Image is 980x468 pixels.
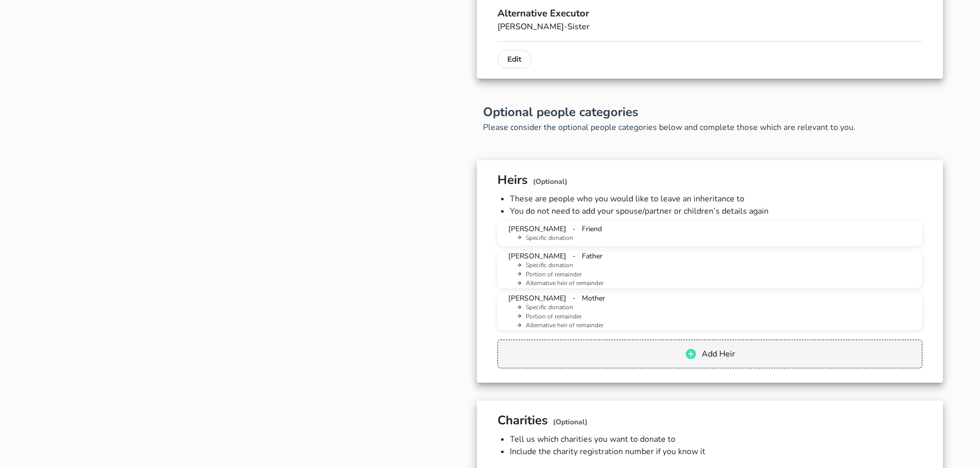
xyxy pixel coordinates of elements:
[508,251,566,261] span: [PERSON_NAME]
[510,193,922,205] li: These are people who you would like to leave an inheritance to
[582,224,602,234] span: Friend
[483,103,937,121] h2: Optional people categories
[573,293,576,303] span: -
[510,433,922,445] li: Tell us which charities you want to donate to
[497,340,922,368] button: Add Heir
[507,53,522,65] p: Edit
[528,177,567,186] span: (Optional)
[564,21,567,32] span: -
[510,205,922,217] li: You do not need to add your spouse/partner or children’s details again
[508,293,566,303] span: [PERSON_NAME]
[582,251,602,261] span: Father
[548,417,587,427] span: (Optional)
[514,261,914,270] li: Specific donation
[514,312,914,322] li: Portion of remainder
[497,220,922,246] button: [PERSON_NAME] - Friend Specific donation
[497,6,922,21] h3: Alternative Executor
[514,234,914,243] li: Specific donation
[510,445,922,458] li: Include the charity registration number if you know it
[701,348,735,360] span: Add Heir
[497,171,922,189] h2: Heirs
[497,50,531,68] button: Edit
[514,279,914,288] li: Alternative heir of remainder
[514,321,914,330] li: Alternative heir of remainder
[497,251,922,288] button: [PERSON_NAME] - Father Specific donation Portion of remainder Alternative heir of remainder
[573,224,576,234] span: -
[497,411,922,429] h2: Charities
[497,21,922,33] p: [PERSON_NAME] Sister
[514,270,914,279] li: Portion of remainder
[582,293,605,303] span: Mother
[514,303,914,312] li: Specific donation
[483,121,937,134] p: Please consider the optional people categories below and complete those which are relevant to you.
[508,224,566,234] span: [PERSON_NAME]
[573,251,576,261] span: -
[497,293,922,330] button: [PERSON_NAME] - Mother Specific donation Portion of remainder Alternative heir of remainder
